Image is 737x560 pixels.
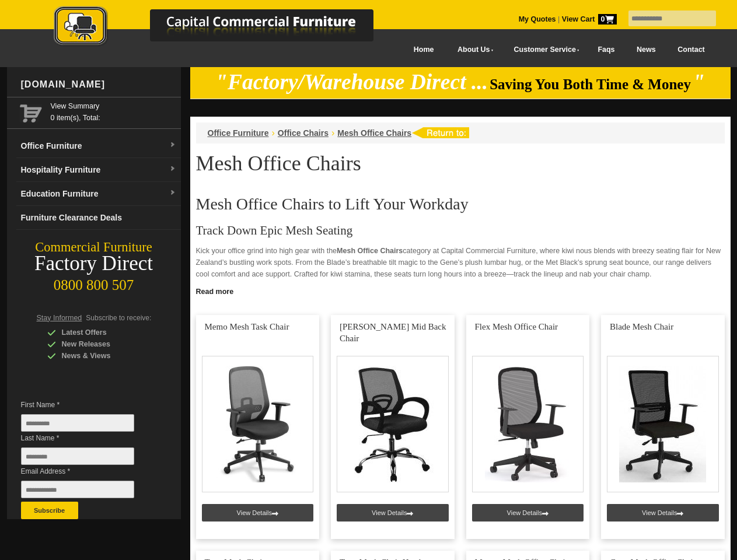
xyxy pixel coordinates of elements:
span: 0 item(s), Total: [51,100,176,122]
a: About Us [445,37,501,63]
a: Customer Service [501,37,586,63]
div: 0800 800 507 [7,271,181,293]
li: › [331,127,334,139]
span: First Name * [21,399,152,411]
span: Subscribe to receive: [86,314,151,322]
span: Email Address * [21,466,152,477]
li: › [272,127,275,139]
a: Mesh Office Chairs [337,128,411,138]
div: News & Views [47,350,158,362]
div: Latest Offers [47,327,158,338]
p: Kick your office grind into high gear with the category at Capital Commercial Furniture, where ki... [196,245,725,280]
img: dropdown [169,166,176,173]
div: New Releases [47,338,158,350]
a: Office Chairs [278,128,329,138]
a: Education Furnituredropdown [16,182,181,206]
h2: Mesh Office Chairs to Lift Your Workday [196,195,725,213]
a: News [626,37,666,63]
div: Commercial Furniture [7,239,181,256]
span: 0 [598,14,617,24]
a: Click to read more [190,283,731,297]
img: return to [411,127,469,138]
img: dropdown [169,142,176,149]
img: Capital Commercial Furniture Logo [22,6,430,48]
a: View Summary [51,100,176,112]
span: Stay Informed [37,314,82,322]
img: dropdown [169,190,176,197]
a: Hospitality Furnituredropdown [16,158,181,182]
span: Last Name * [21,432,152,444]
h1: Mesh Office Chairs [196,152,725,174]
a: Contact [666,37,715,63]
span: Saving You Both Time & Money [490,76,691,92]
div: Factory Direct [7,256,181,272]
div: [DOMAIN_NAME] [16,67,181,102]
em: " [693,70,705,94]
a: Furniture Clearance Deals [16,206,181,230]
em: "Factory/Warehouse Direct ... [215,70,488,94]
a: Office Furnituredropdown [16,134,181,158]
a: View Cart0 [560,15,616,23]
a: Faqs [587,37,626,63]
strong: View Cart [562,15,617,23]
button: Subscribe [21,502,78,519]
h3: Track Down Epic Mesh Seating [196,225,725,236]
a: My Quotes [519,15,556,23]
input: First Name * [21,414,134,432]
input: Last Name * [21,447,134,465]
a: Office Furniture [208,128,269,138]
a: Capital Commercial Furniture Logo [22,6,430,52]
input: Email Address * [21,481,134,498]
strong: Mesh Office Chairs [337,247,403,255]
